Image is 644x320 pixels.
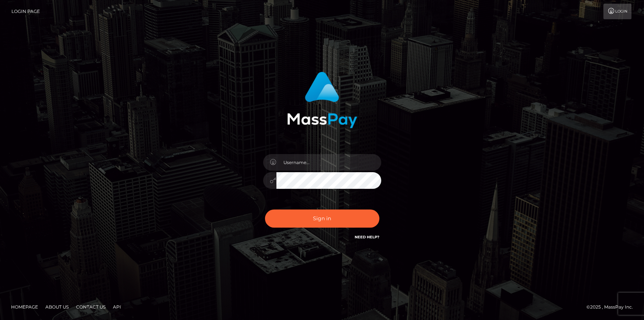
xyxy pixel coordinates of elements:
input: Username... [276,154,381,171]
button: Sign in [265,210,379,228]
a: About Us [42,301,72,313]
a: Homepage [8,301,41,313]
a: Contact Us [73,301,109,313]
img: MassPay Login [287,72,357,128]
a: Login [603,4,631,19]
a: Login Page [11,4,40,19]
div: © 2025 , MassPay Inc. [586,303,638,311]
a: Need Help? [355,235,379,239]
a: API [110,301,124,313]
